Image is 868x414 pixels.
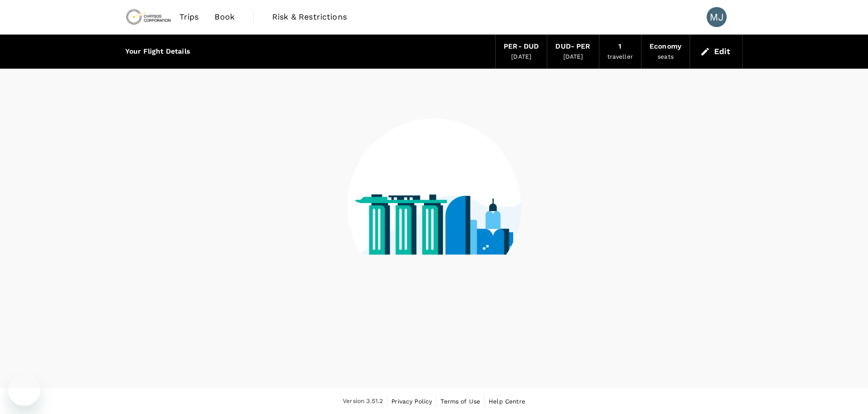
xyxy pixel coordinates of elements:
span: Help Centre [489,398,525,405]
div: DUD - PER [555,41,590,52]
a: Terms of Use [441,396,480,407]
span: Terms of Use [441,398,480,405]
div: MJ [707,7,727,27]
span: Trips [179,11,199,23]
a: Help Centre [489,396,525,407]
div: Economy [649,41,682,52]
div: PER - DUD [504,41,539,52]
div: seats [658,52,674,62]
div: traveller [607,52,633,62]
iframe: Button to launch messaging window [8,374,40,406]
span: Privacy Policy [391,398,432,405]
div: 1 [618,41,621,52]
span: Risk & Restrictions [272,11,347,23]
img: Chrysos Corporation [125,6,171,28]
span: Book [214,11,235,23]
a: Privacy Policy [391,396,432,407]
button: Edit [698,44,734,60]
div: [DATE] [511,52,531,62]
span: Version 3.51.2 [343,396,383,406]
div: Your Flight Details [125,46,190,57]
div: [DATE] [563,52,583,62]
g: finding your flights [381,285,468,294]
